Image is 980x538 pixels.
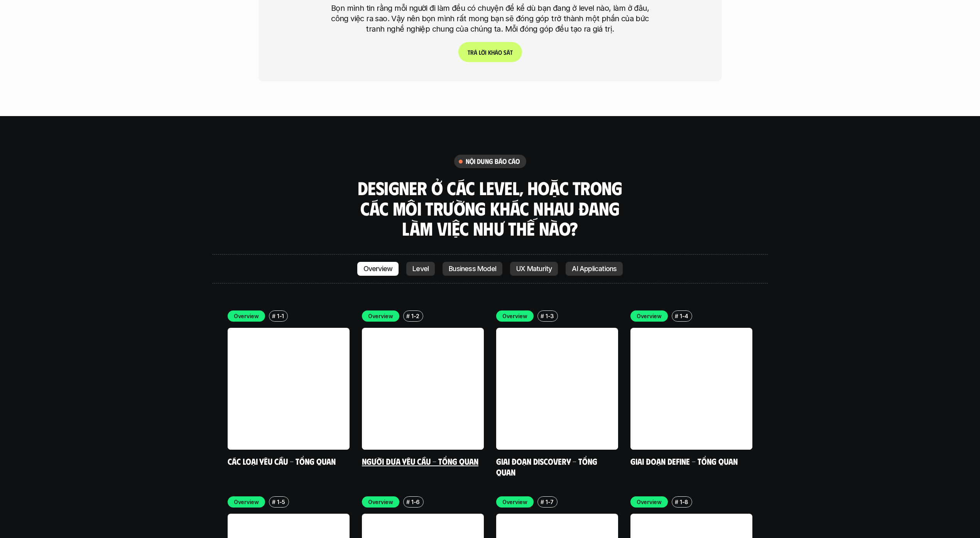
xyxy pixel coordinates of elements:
span: h [491,49,495,56]
span: á [507,49,510,56]
h6: # [406,313,410,319]
span: ả [474,49,477,56]
p: Overview [234,312,259,320]
h6: # [541,313,544,319]
a: Giai đoạn Discovery - Tổng quan [496,456,599,477]
h6: # [675,313,678,319]
p: Overview [502,498,527,506]
p: 1-8 [680,498,688,506]
p: 1-1 [277,312,284,320]
span: k [488,49,491,56]
h6: # [406,499,410,505]
p: Overview [637,498,662,506]
a: Overview [357,262,399,276]
a: Giai đoạn Define - Tổng quan [630,456,738,466]
p: UX Maturity [516,265,552,273]
p: 1-2 [411,312,419,320]
h6: # [272,313,275,319]
p: Level [412,265,429,273]
span: r [470,49,474,56]
a: Business Model [443,262,502,276]
h6: nội dung báo cáo [466,157,520,166]
h3: Designer ở các level, hoặc trong các môi trường khác nhau đang làm việc như thế nào? [355,178,625,239]
p: AI Applications [572,265,617,273]
p: 1-6 [411,498,420,506]
span: l [479,49,481,56]
span: s [504,49,507,56]
span: t [510,49,513,56]
p: 1-3 [546,312,554,320]
a: UX Maturity [510,262,558,276]
a: AI Applications [566,262,623,276]
a: Các loại yêu cầu - Tổng quan [228,456,336,466]
span: o [498,49,502,56]
h6: # [675,499,678,505]
span: ả [495,49,498,56]
p: Business Model [449,265,496,273]
p: 1-7 [546,498,554,506]
p: Overview [637,312,662,320]
p: 1-4 [680,312,688,320]
p: 1-5 [277,498,285,506]
p: Overview [234,498,259,506]
p: Overview [368,498,393,506]
h6: # [541,499,544,505]
p: Overview [363,265,393,273]
a: Trảlờikhảosát [458,42,522,62]
span: T [468,49,470,56]
p: Overview [368,312,393,320]
a: Người đưa yêu cầu - Tổng quan [362,456,478,466]
h6: # [272,499,275,505]
p: Bọn mình tin rằng mỗi người đi làm đều có chuyện để kể dù bạn đang ở level nào, làm ở đâu, công v... [326,3,654,34]
span: ờ [481,49,485,56]
a: Level [406,262,435,276]
span: i [485,49,487,56]
p: Overview [502,312,527,320]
